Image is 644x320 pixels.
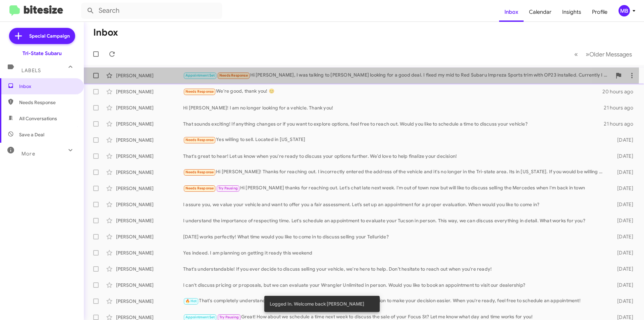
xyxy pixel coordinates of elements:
span: All Conversations [19,115,57,122]
div: [PERSON_NAME] [116,266,183,272]
div: [DATE] [606,282,639,288]
div: [PERSON_NAME] [116,137,183,143]
span: 🔥 Hot [185,299,197,303]
span: Needs Response [185,138,214,142]
div: [DATE] [606,137,639,143]
a: Special Campaign [9,28,75,44]
div: [PERSON_NAME] [116,153,183,159]
h1: Inbox [93,27,118,38]
div: 20 hours ago [602,88,639,95]
a: Insights [557,2,587,22]
div: [DATE] [606,185,639,192]
div: [PERSON_NAME] [116,201,183,208]
div: Hi [PERSON_NAME]! Thanks for reaching out. I incorrectly entered the address of the vehicle and i... [183,168,606,176]
span: Needs Response [19,99,76,106]
span: Special Campaign [29,33,70,39]
span: Older Messages [589,51,632,58]
div: That's great to hear! Let us know when you're ready to discuss your options further. We’d love to... [183,153,606,159]
div: [PERSON_NAME] [116,88,183,95]
span: « [574,50,578,58]
div: [PERSON_NAME] [116,104,183,111]
span: More [21,151,35,157]
span: Appointment Set [185,73,215,78]
div: Tri-State Subaru [22,50,62,57]
span: Appointment Set [185,315,215,319]
span: » [586,50,589,58]
div: Yes indeed. I am planning on getting it ready this weekend [183,249,606,256]
div: [DATE] [606,217,639,224]
div: We're good, thank you! 😊 [183,88,602,95]
span: Needs Response [185,170,214,174]
div: [DATE] [606,169,639,176]
div: [DATE] [606,298,639,305]
div: [DATE] [606,153,639,159]
div: [PERSON_NAME] [116,121,183,127]
div: Yes willing to sell. Located in [US_STATE] [183,136,606,144]
div: MB [619,5,630,16]
div: [DATE] [606,266,639,272]
a: Inbox [499,2,524,22]
div: That's completely understandable! If you'd like, I can help you with more information to make you... [183,297,606,305]
input: Search [81,3,222,19]
div: [PERSON_NAME] [116,298,183,305]
span: Logged In. Welcome back [PERSON_NAME] [270,301,364,307]
nav: Page navigation example [571,47,636,61]
div: I can't discuss pricing or proposals, but we can evaluate your Wrangler Unlimited in person. Woul... [183,282,606,288]
div: 21 hours ago [604,104,639,111]
div: [DATE] [606,249,639,256]
a: Profile [587,2,613,22]
div: I understand the importance of respecting time. Let's schedule an appointment to evaluate your Tu... [183,217,606,224]
span: Needs Response [185,89,214,94]
div: [PERSON_NAME] [116,169,183,176]
div: [PERSON_NAME] [116,72,183,79]
span: Save a Deal [19,131,44,138]
span: Try Pausing [219,315,239,319]
div: That's understandable! If you ever decide to discuss selling your vehicle, we're here to help. Do... [183,266,606,272]
span: Labels [21,67,41,74]
button: Previous [570,47,582,61]
span: Needs Response [219,73,248,78]
span: Try Pausing [218,186,238,190]
span: Inbox [19,83,76,90]
div: Hi [PERSON_NAME]! I am no longer looking for a vehicle. Thank you! [183,104,604,111]
div: Hi [PERSON_NAME] thanks for reaching out. Let's chat late next week. I'm out of town now but will... [183,184,606,192]
div: [PERSON_NAME] [116,249,183,256]
button: Next [582,47,636,61]
div: [DATE] [606,201,639,208]
div: [PERSON_NAME] [116,233,183,240]
div: That sounds exciting! If anything changes or if you want to explore options, feel free to reach o... [183,121,604,127]
div: [PERSON_NAME] [116,282,183,288]
div: [DATE] [606,233,639,240]
div: I assure you, we value your vehicle and want to offer you a fair assessment. Let’s set up an appo... [183,201,606,208]
button: MB [613,5,637,16]
div: [DATE] works perfectly! What time would you like to come in to discuss selling your Telluride? [183,233,606,240]
div: Hi [PERSON_NAME], I was talking to [PERSON_NAME] looking for a good deal. I fixed my mid to Red S... [183,72,612,79]
div: [PERSON_NAME] [116,217,183,224]
div: [PERSON_NAME] [116,185,183,192]
a: Calendar [524,2,557,22]
span: Needs Response [185,186,214,190]
div: 21 hours ago [604,121,639,127]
